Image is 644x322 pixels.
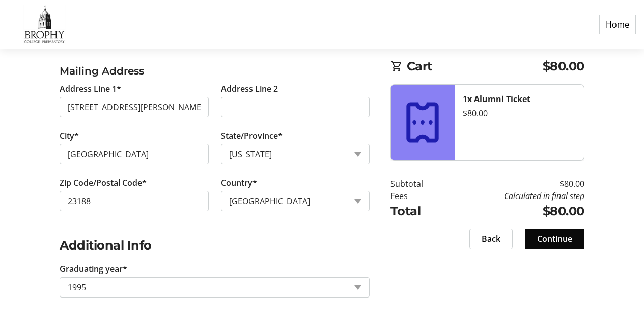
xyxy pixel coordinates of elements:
[60,263,127,275] label: Graduating year*
[525,229,584,249] button: Continue
[446,190,584,202] td: Calculated in final step
[407,57,543,76] span: Cart
[60,144,208,164] input: City
[390,202,446,220] td: Total
[60,83,121,95] label: Address Line 1*
[446,202,584,220] td: $80.00
[60,236,370,255] h2: Additional Info
[221,177,257,189] label: Country*
[390,178,446,190] td: Subtotal
[60,130,79,142] label: City*
[599,15,636,34] a: Home
[446,178,584,190] td: $80.00
[221,83,278,95] label: Address Line 2
[390,190,446,202] td: Fees
[8,4,80,45] img: Brophy College Preparatory 's Logo
[60,191,208,211] input: Zip or Postal Code
[60,97,208,117] input: Address
[537,233,572,245] span: Continue
[463,93,530,105] strong: 1x Alumni Ticket
[543,57,584,76] span: $80.00
[463,107,576,119] div: $80.00
[221,130,283,142] label: State/Province*
[482,233,500,245] span: Back
[60,63,370,79] h3: Mailing Address
[60,177,147,189] label: Zip Code/Postal Code*
[469,229,513,249] button: Back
